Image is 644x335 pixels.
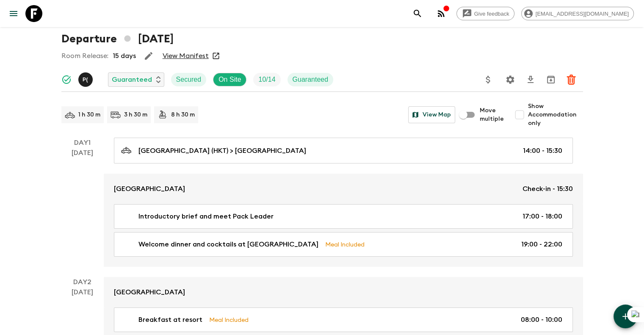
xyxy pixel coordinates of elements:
p: 14:00 - 15:30 [523,146,562,156]
div: [DATE] [72,148,93,267]
p: Meal Included [209,315,249,324]
svg: Synced Successfully [61,75,72,85]
a: Introductory brief and meet Pack Leader17:00 - 18:00 [114,204,573,229]
p: Guaranteed [293,75,329,85]
p: [GEOGRAPHIC_DATA] [114,184,185,194]
p: Day 1 [61,138,104,148]
button: Settings [502,71,519,88]
p: On Site [218,75,241,85]
span: [EMAIL_ADDRESS][DOMAIN_NAME] [531,11,633,17]
span: Move multiple [480,106,504,123]
div: On Site [213,73,246,86]
a: [GEOGRAPHIC_DATA] (HKT) > [GEOGRAPHIC_DATA]14:00 - 15:30 [114,138,573,163]
h1: Departure [DATE] [61,30,174,47]
p: 17:00 - 18:00 [522,211,562,221]
button: Download CSV [522,71,539,88]
button: Delete [563,71,580,88]
button: View Map [408,106,455,123]
a: Welcome dinner and cocktails at [GEOGRAPHIC_DATA]Meal Included19:00 - 22:00 [114,232,573,257]
div: Trip Fill [253,73,280,86]
p: Introductory brief and meet Pack Leader [138,211,274,221]
button: menu [5,5,22,22]
a: View Manifest [163,52,209,60]
span: Give feedback [470,11,514,17]
p: 10 / 14 [258,75,275,85]
a: [GEOGRAPHIC_DATA]Check-in - 15:30 [104,174,583,204]
p: Breakfast at resort [138,315,202,325]
span: Show Accommodation only [528,102,583,127]
button: Update Price, Early Bird Discount and Costs [480,71,497,88]
p: 3 h 30 m [124,111,147,119]
p: 08:00 - 10:00 [521,315,562,325]
p: 15 days [113,51,136,61]
div: [EMAIL_ADDRESS][DOMAIN_NAME] [521,7,634,20]
p: Meal Included [325,240,365,249]
button: search adventures [409,5,426,22]
a: Give feedback [456,7,514,20]
p: Secured [176,75,202,85]
p: Check-in - 15:30 [522,184,573,194]
p: Day 2 [61,277,104,287]
p: [GEOGRAPHIC_DATA] [114,287,185,297]
div: Secured [171,73,207,86]
button: Archive (Completed, Cancelled or Unsynced Departures only) [542,71,559,88]
a: Breakfast at resortMeal Included08:00 - 10:00 [114,307,573,332]
p: [GEOGRAPHIC_DATA] (HKT) > [GEOGRAPHIC_DATA] [138,146,306,156]
button: P( [78,72,94,87]
p: 8 h 30 m [171,111,195,119]
p: Welcome dinner and cocktails at [GEOGRAPHIC_DATA] [138,239,318,249]
span: Pooky (Thanaphan) Kerdyoo [78,75,94,82]
a: [GEOGRAPHIC_DATA] [104,277,583,307]
p: P ( [83,76,88,83]
p: 19:00 - 22:00 [521,239,562,249]
p: 1 h 30 m [78,111,100,119]
p: Room Release: [61,51,108,61]
p: Guaranteed [112,75,152,85]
